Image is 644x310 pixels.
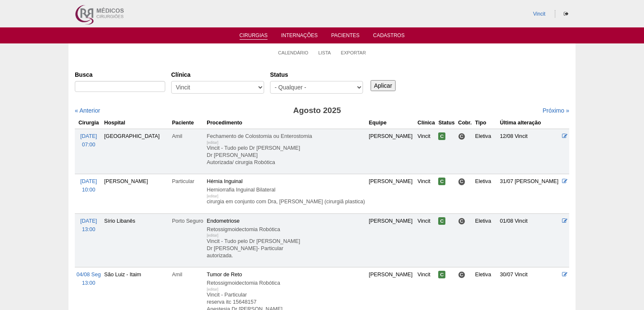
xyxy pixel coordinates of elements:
th: Equipe [367,117,416,129]
div: Particular [172,177,203,186]
span: Confirmada [438,132,445,140]
div: Amil [172,132,203,140]
td: Vincit [416,129,437,174]
span: 10:00 [82,187,96,193]
td: Eletiva [473,129,498,174]
a: Editar [562,272,568,278]
p: Vincit - Tudo pelo Dr [PERSON_NAME] Dr [PERSON_NAME]- Particular autorizada. [207,238,365,259]
th: Cobr. [456,117,473,129]
th: Procedimento [205,117,367,129]
a: Próximo » [543,107,569,114]
label: Status [270,70,363,79]
a: Internações [281,32,318,41]
a: « Anterior [75,107,100,114]
p: cirurgia em conjunto com Dra, [PERSON_NAME] (cirurgiã plastica) [207,198,365,205]
span: Consultório [458,271,465,278]
td: [GEOGRAPHIC_DATA] [103,129,170,174]
th: Hospital [103,117,170,129]
div: [editar] [207,285,218,294]
span: Consultório [458,133,465,140]
a: [DATE] 13:00 [80,218,97,232]
div: Porto Seguro [172,217,203,225]
i: Sair [564,11,568,16]
label: Busca [75,70,165,79]
span: 13:00 [82,280,96,286]
th: Clínica [416,117,437,129]
td: 31/07 [PERSON_NAME] [498,174,560,213]
a: Cadastros [373,32,405,41]
a: [DATE] 10:00 [80,178,97,193]
td: [PERSON_NAME] [103,174,170,213]
th: Status [437,117,456,129]
td: [PERSON_NAME] [367,213,416,267]
a: Editar [562,133,568,139]
a: Editar [562,178,568,184]
a: Vincit [533,11,546,17]
div: [editar] [207,192,218,200]
span: Confirmada [438,271,445,278]
span: 04/08 Seg [76,272,101,278]
a: Calendário [278,50,308,56]
span: 13:00 [82,226,96,232]
span: Consultório [458,178,465,185]
th: Última alteração [498,117,560,129]
th: Cirurgia [75,117,103,129]
span: Confirmada [438,217,445,225]
td: Vincit [416,213,437,267]
td: Sírio Libanês [103,213,170,267]
a: Editar [562,218,568,224]
div: [editar] [207,138,218,147]
td: Eletiva [473,174,498,213]
p: Vincit - Tudo pelo Dr [PERSON_NAME] Dr [PERSON_NAME] Autorizada/ cirurgia Robótica [207,145,365,166]
span: [DATE] [80,218,97,224]
td: [PERSON_NAME] [367,174,416,213]
span: Confirmada [438,178,445,185]
th: Paciente [170,117,205,129]
td: Hérnia Inguinal [205,174,367,213]
a: 04/08 Seg 13:00 [76,272,101,286]
span: [DATE] [80,133,97,139]
td: Vincit [416,174,437,213]
a: [DATE] 07:00 [80,133,97,148]
div: [editar] [207,231,218,240]
td: Endometriose [205,213,367,267]
a: Exportar [341,50,366,56]
div: Retossigmoidectomia Robótica [207,279,365,287]
div: Retossigmoidectomia Robótica [207,225,365,234]
td: 01/08 Vincit [498,213,560,267]
th: Tipo [473,117,498,129]
div: Fechamento de Colostomia ou Enterostomia [207,132,365,140]
td: 12/08 Vincit [498,129,560,174]
td: [PERSON_NAME] [367,129,416,174]
input: Aplicar [371,80,396,91]
div: Herniorrafia Inguinal Bilateral [207,186,365,194]
h3: Agosto 2025 [194,105,441,117]
td: Eletiva [473,213,498,267]
span: [DATE] [80,178,97,184]
input: Digite os termos que você deseja procurar. [75,81,165,92]
span: Consultório [458,218,465,225]
label: Clínica [171,70,264,79]
a: Cirurgias [240,32,268,40]
span: 07:00 [82,142,96,148]
div: Amil [172,270,203,279]
a: Lista [318,50,331,56]
a: Pacientes [331,32,360,41]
